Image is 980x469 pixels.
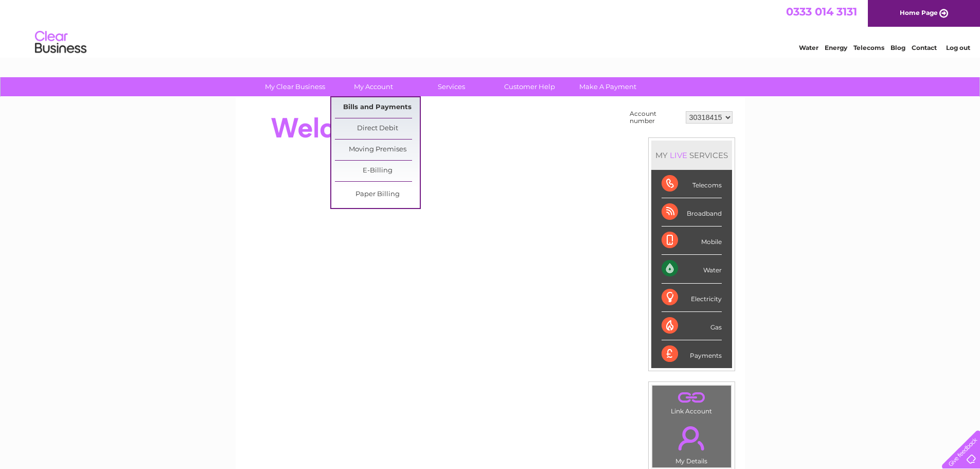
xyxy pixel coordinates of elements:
a: Paper Billing [335,184,420,205]
a: Make A Payment [565,77,650,96]
a: Blog [890,44,905,51]
a: Customer Help [487,77,572,96]
div: Broadband [662,198,722,227]
a: My Clear Business [253,77,337,96]
div: Payments [662,340,722,368]
a: Moving Premises [335,140,420,160]
td: My Details [652,418,732,468]
a: E-Billing [335,161,420,181]
a: . [655,388,728,406]
td: Account number [627,108,683,127]
div: Telecoms [662,170,722,198]
div: Electricity [662,284,722,312]
a: Services [409,77,494,96]
a: Contact [912,44,937,51]
a: 0333 014 3131 [786,5,857,18]
a: Log out [946,44,970,51]
div: Gas [662,312,722,340]
a: . [655,420,728,456]
div: Mobile [662,227,722,255]
a: Water [799,44,818,51]
td: Link Account [652,385,732,418]
div: Clear Business is a trading name of Verastar Limited (registered in [GEOGRAPHIC_DATA] No. 3667643... [247,6,734,50]
a: Bills and Payments [335,97,420,118]
a: Energy [825,44,847,51]
div: LIVE [668,150,689,160]
a: Telecoms [853,44,884,51]
a: My Account [331,77,416,96]
img: logo.png [34,27,87,58]
div: MY SERVICES [651,141,732,170]
div: Water [662,255,722,283]
a: Direct Debit [335,118,420,139]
